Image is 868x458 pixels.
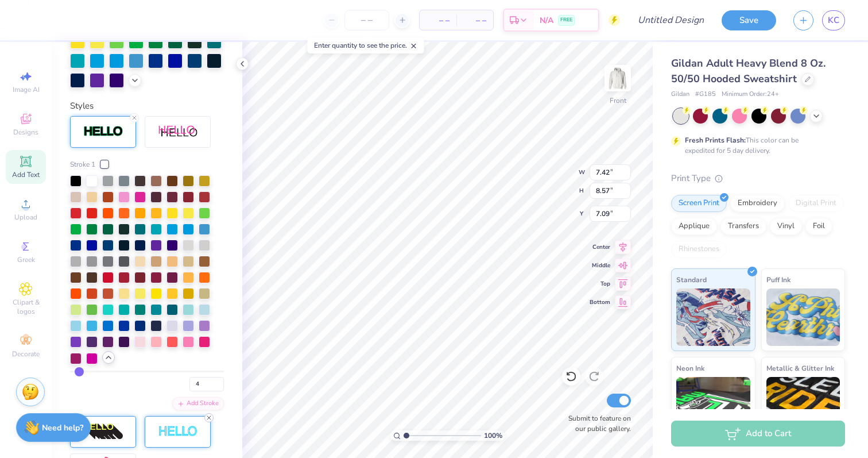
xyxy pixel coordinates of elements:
[427,14,449,26] span: – –
[17,255,35,264] span: Greek
[158,125,198,139] img: Shadow
[720,218,766,235] div: Transfers
[766,288,840,346] img: Puff Ink
[676,274,707,286] span: Standard
[172,397,224,410] div: Add Stroke
[606,67,629,90] img: Front
[685,135,826,156] div: This color can be expedited for 5 day delivery.
[590,243,610,251] span: Center
[828,14,839,27] span: KC
[6,298,46,316] span: Clipart & logos
[158,425,198,438] img: Negative Space
[14,213,37,222] span: Upload
[540,14,553,26] span: N/A
[676,377,750,434] img: Neon Ink
[484,430,502,441] span: 100 %
[822,10,845,30] a: KC
[730,195,785,212] div: Embroidery
[722,10,776,30] button: Save
[610,95,626,106] div: Front
[766,377,840,434] img: Metallic & Glitter Ink
[671,195,727,212] div: Screen Print
[42,422,83,433] strong: Need help?
[12,349,40,359] span: Decorate
[671,90,689,99] span: Gildan
[463,14,486,26] span: – –
[766,274,790,286] span: Puff Ink
[671,172,845,185] div: Print Type
[770,218,802,235] div: Vinyl
[788,195,844,212] div: Digital Print
[344,10,389,30] input: – –
[70,159,95,170] span: Stroke 1
[590,261,610,270] span: Middle
[766,362,834,374] span: Metallic & Glitter Ink
[805,218,832,235] div: Foil
[695,90,716,99] span: # G185
[671,241,727,258] div: Rhinestones
[590,298,610,306] span: Bottom
[560,16,572,24] span: FREE
[83,423,123,441] img: 3d Illusion
[12,170,40,179] span: Add Text
[722,90,779,99] span: Minimum Order: 24 +
[676,288,750,346] img: Standard
[13,85,40,94] span: Image AI
[83,125,123,138] img: Stroke
[676,362,704,374] span: Neon Ink
[671,218,717,235] div: Applique
[70,99,224,113] div: Styles
[13,128,38,137] span: Designs
[671,56,826,86] span: Gildan Adult Heavy Blend 8 Oz. 50/50 Hooded Sweatshirt
[308,37,424,53] div: Enter quantity to see the price.
[590,280,610,288] span: Top
[685,136,746,145] strong: Fresh Prints Flash:
[562,413,631,434] label: Submit to feature on our public gallery.
[629,9,713,32] input: Untitled Design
